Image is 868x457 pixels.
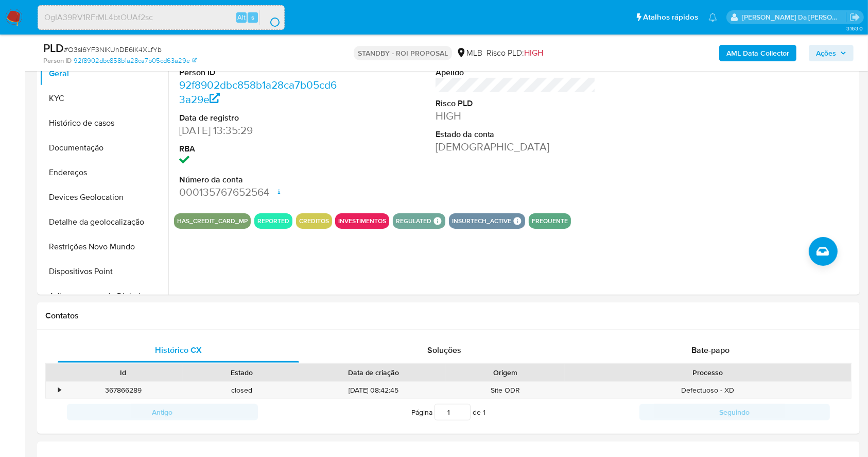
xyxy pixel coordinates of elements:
[237,12,246,22] span: Alt
[456,47,482,59] div: MLB
[639,404,830,420] button: Seguindo
[308,367,439,378] div: Data de criação
[40,185,168,210] button: Devices Geolocation
[40,210,168,234] button: Detalhe da geolocalização
[427,344,461,356] span: Soluções
[40,259,168,284] button: Dispositivos Point
[40,284,168,309] button: Adiantamentos de Dinheiro
[179,143,340,155] dt: RBA
[58,385,61,395] div: •
[524,47,543,59] span: HIGH
[301,382,446,399] div: [DATE] 08:42:45
[708,13,717,22] a: Notificações
[71,367,176,378] div: Id
[74,56,197,65] a: 92f8902dbc858b1a28ca7b05cd63a29e
[179,112,340,124] dt: Data de registro
[436,140,596,154] dd: [DEMOGRAPHIC_DATA]
[179,77,337,107] a: 92f8902dbc858b1a28ca7b05cd63a29e
[40,111,168,136] button: Histórico de casos
[190,367,294,378] div: Estado
[45,311,852,321] h1: Contatos
[436,98,596,109] dt: Risco PLD
[691,344,730,356] span: Bate-papo
[40,160,168,185] button: Endereços
[742,12,846,22] p: patricia.varelo@mercadopago.com.br
[483,407,485,417] span: 1
[40,234,168,259] button: Restrições Novo Mundo
[64,44,162,55] span: # O3sI6YF3NIKUnDE6lK4XLfYb
[43,40,64,56] b: PLD
[40,86,168,111] button: KYC
[183,382,302,399] div: closed
[453,367,558,378] div: Origem
[411,404,485,420] span: Página de
[67,404,258,420] button: Antigo
[436,129,596,140] dt: Estado da conta
[809,45,854,61] button: Ações
[849,12,860,23] a: Sair
[726,45,789,61] b: AML Data Collector
[643,12,698,23] span: Atalhos rápidos
[572,367,844,378] div: Processo
[179,123,340,138] dd: [DATE] 13:35:29
[446,382,565,399] div: Site ODR
[40,61,168,86] button: Geral
[565,382,851,399] div: Defectuoso - XD
[43,56,72,65] b: Person ID
[436,109,596,123] dd: HIGH
[179,174,340,185] dt: Número da conta
[816,45,836,61] span: Ações
[251,12,254,22] span: s
[436,67,596,78] dt: Apelido
[487,47,543,59] span: Risco PLD:
[38,11,284,24] input: Pesquise usuários ou casos...
[179,185,340,199] dd: 000135767652564
[40,136,168,160] button: Documentação
[179,67,340,78] dt: Person ID
[846,24,863,32] span: 3.163.0
[259,10,281,25] button: search-icon
[64,382,183,399] div: 367866289
[719,45,796,61] button: AML Data Collector
[155,344,202,356] span: Histórico CX
[354,46,452,60] p: STANDBY - ROI PROPOSAL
